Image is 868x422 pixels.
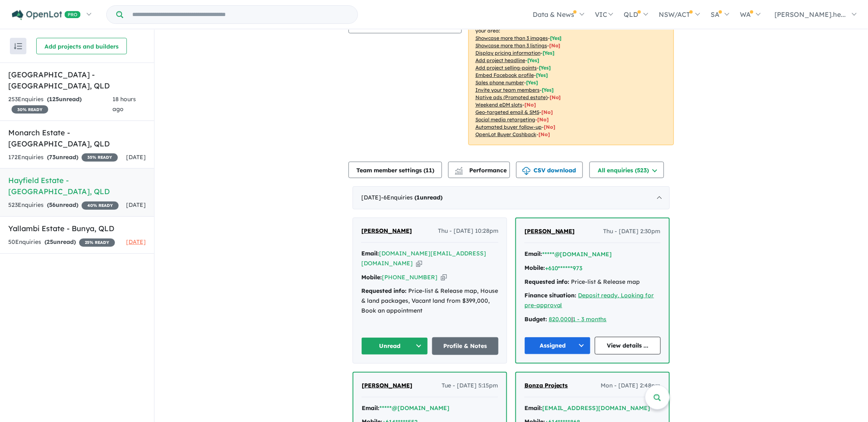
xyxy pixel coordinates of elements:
[8,237,115,247] div: 50 Enquir ies
[8,223,146,234] h5: Yallambi Estate - Bunya , QLD
[549,315,572,323] a: 820,000
[522,167,531,175] img: download icon
[82,202,119,210] span: 40 % READY
[361,337,428,355] button: Unread
[475,65,537,71] u: Add project selling-points
[543,50,554,56] span: [ Yes ]
[79,239,115,247] span: 25 % READY
[442,381,498,391] span: Tue - [DATE] 5:15pm
[524,404,542,412] strong: Email:
[361,274,382,281] strong: Mobile:
[536,72,548,78] span: [ Yes ]
[448,162,510,178] button: Performance
[432,337,499,355] a: Profile & Notes
[47,201,78,209] strong: ( unread)
[49,95,59,103] span: 125
[382,274,438,281] a: [PHONE_NUMBER]
[516,162,583,178] button: CSV download
[524,278,570,285] strong: Requested info:
[361,287,407,294] strong: Requested info:
[455,169,463,175] img: bar-chart.svg
[49,201,56,209] span: 56
[362,404,379,412] strong: Email:
[542,87,554,93] span: [ Yes ]
[455,167,463,172] img: line-chart.svg
[8,69,146,91] h5: [GEOGRAPHIC_DATA] - [GEOGRAPHIC_DATA] , QLD
[475,72,534,78] u: Embed Facebook profile
[475,35,548,41] u: Showcase more than 3 images
[49,153,56,161] span: 73
[126,201,146,209] span: [DATE]
[573,315,607,323] u: 1 - 3 months
[550,94,561,100] span: [No]
[524,292,577,299] strong: Finance situation:
[542,404,650,413] button: [EMAIL_ADDRESS][DOMAIN_NAME]
[47,153,78,161] strong: ( unread)
[12,10,81,20] img: Openlot PRO Logo White
[549,42,561,49] span: [ No ]
[524,227,575,235] span: [PERSON_NAME]
[82,153,118,162] span: 35 % READY
[47,95,82,103] strong: ( unread)
[527,57,539,63] span: [ Yes ]
[539,65,551,71] span: [ Yes ]
[524,277,661,287] div: Price-list & Release map
[361,250,379,257] strong: Email:
[381,194,442,201] span: - 6 Enquir ies
[456,167,507,174] span: Performance
[550,35,562,41] span: [ Yes ]
[475,57,525,63] u: Add project headline
[595,337,661,355] a: View details ...
[361,227,412,234] span: [PERSON_NAME]
[524,315,661,325] div: |
[524,102,536,108] span: [No]
[441,273,447,282] button: Copy
[475,42,547,49] u: Showcase more than 3 listings
[538,131,550,137] span: [No]
[541,109,553,115] span: [No]
[47,238,53,246] span: 25
[349,162,442,178] button: Team member settings (11)
[475,131,536,137] u: OpenLot Buyer Cashback
[524,227,575,237] a: [PERSON_NAME]
[362,382,412,389] span: [PERSON_NAME]
[475,109,539,115] u: Geo-targeted email & SMS
[590,162,664,178] button: All enquiries (523)
[362,381,412,391] a: [PERSON_NAME]
[112,95,136,113] span: 18 hours ago
[475,87,540,93] u: Invite your team members
[8,200,119,210] div: 523 Enquir ies
[604,227,661,237] span: Thu - [DATE] 2:30pm
[524,337,591,355] button: Assigned
[524,382,568,389] span: Bonza Projects
[353,186,670,209] div: [DATE]
[524,315,547,323] strong: Budget:
[426,167,432,174] span: 11
[468,13,674,145] p: Your project is only comparing to other top-performing projects in your area: - - - - - - - - - -...
[524,250,542,257] strong: Email:
[125,6,356,23] input: Try estate name, suburb, builder or developer
[8,153,118,162] div: 172 Enquir ies
[414,194,442,201] strong: ( unread)
[126,153,146,161] span: [DATE]
[601,381,661,391] span: Mon - [DATE] 2:48pm
[475,102,522,108] u: Weekend eDM slots
[12,105,48,114] span: 30 % READY
[438,226,498,236] span: Thu - [DATE] 10:28pm
[44,238,76,246] strong: ( unread)
[524,292,654,309] a: Deposit ready, Looking for pre-approval
[14,43,22,49] img: sort.svg
[416,194,420,201] span: 1
[537,116,549,123] span: [No]
[475,124,542,130] u: Automated buyer follow-up
[475,116,535,123] u: Social media retargeting
[416,259,422,268] button: Copy
[524,264,545,271] strong: Mobile:
[8,175,146,197] h5: Hayfield Estate - [GEOGRAPHIC_DATA] , QLD
[126,238,146,246] span: [DATE]
[775,10,846,19] span: [PERSON_NAME].he...
[361,250,486,267] a: [DOMAIN_NAME][EMAIL_ADDRESS][DOMAIN_NAME]
[524,381,568,391] a: Bonza Projects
